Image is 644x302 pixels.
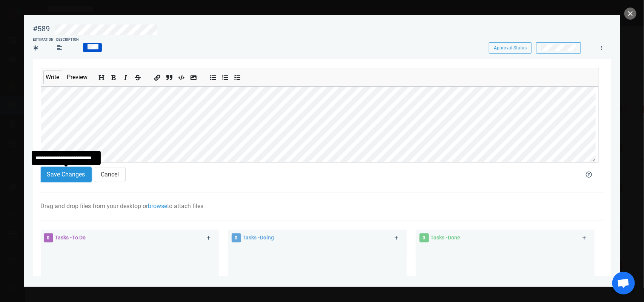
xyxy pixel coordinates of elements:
[65,71,91,84] button: Preview
[612,272,635,294] div: Aprire la chat
[431,235,461,241] span: Tasks - Done
[420,233,429,242] span: 0
[165,72,174,80] button: Insert a quote
[57,37,79,43] div: Description
[41,202,148,210] span: Drag and drop files from your desktop or
[43,71,62,84] button: Write
[33,24,50,34] div: #589
[624,8,636,20] button: close
[133,72,142,80] button: Add strikethrough text
[95,167,126,182] button: Cancel
[232,233,241,242] span: 0
[153,72,162,80] button: Add a link
[97,72,106,80] button: Add header
[33,37,54,43] div: Estimation
[209,72,218,80] button: Add unordered list
[55,235,86,241] span: Tasks - To Do
[233,72,242,80] button: Add checked list
[168,202,204,210] span: to attach files
[221,72,230,80] button: Add ordered list
[489,42,532,54] button: Approval Status
[121,72,130,80] button: Add italic text
[177,72,186,80] button: Insert code
[44,233,53,242] span: 0
[109,72,118,80] button: Add bold text
[41,167,92,182] button: Save Changes
[243,235,274,241] span: Tasks - Doing
[189,72,198,80] button: Add image
[148,202,168,210] a: browse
